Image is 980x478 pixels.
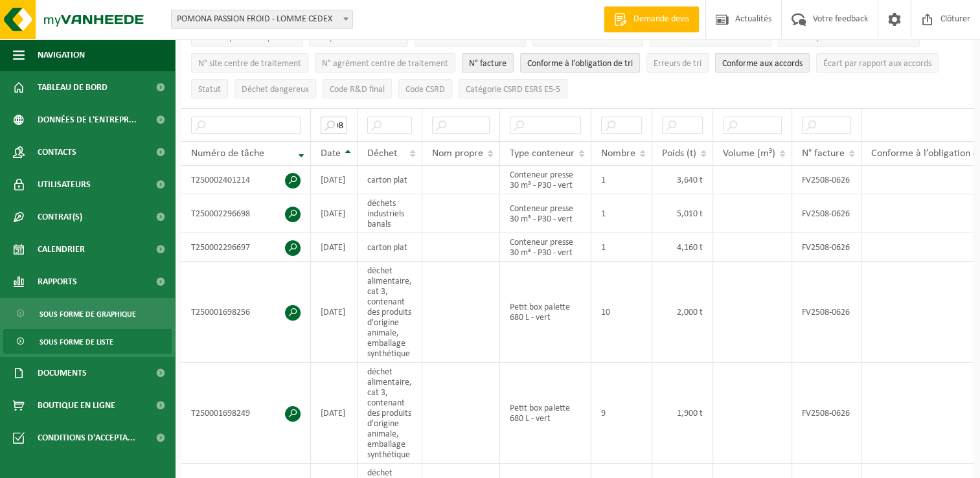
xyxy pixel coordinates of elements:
[652,194,713,233] td: 5,010 t
[398,79,452,98] button: Code CSRDCode CSRD: Activate to sort
[181,166,311,194] td: T250002401214
[792,233,861,262] td: FV2508-0626
[500,194,591,233] td: Conteneur presse 30 m³ - P30 - vert
[792,166,861,194] td: FV2508-0626
[723,148,775,159] span: Volume (m³)
[816,53,939,73] button: Écart par rapport aux accordsÉcart par rapport aux accords: Activate to sort
[792,262,861,363] td: FV2508-0626
[191,53,308,73] button: N° site centre de traitementN° site centre de traitement: Activate to sort
[715,53,810,73] button: Conforme aux accords : Activate to sort
[3,301,172,326] a: Sous forme de graphique
[330,85,385,95] span: Code R&D final
[367,148,397,159] span: Déchet
[510,148,575,159] span: Type conteneur
[500,233,591,262] td: Conteneur presse 30 m³ - P30 - vert
[652,363,713,464] td: 1,900 t
[792,194,861,233] td: FV2508-0626
[3,329,172,354] a: Sous forme de liste
[315,53,455,73] button: N° agrément centre de traitementN° agrément centre de traitement: Activate to sort
[181,194,311,233] td: T250002296698
[500,262,591,363] td: Petit box palette 680 L - vert
[405,85,445,95] span: Code CSRD
[654,59,701,69] span: Erreurs de tri
[38,266,77,298] span: Rapports
[38,39,85,71] span: Navigation
[358,262,422,363] td: déchet alimentaire, cat 3, contenant des produits d'origine animale, emballage synthétique
[321,148,341,159] span: Date
[40,330,113,354] span: Sous forme de liste
[191,148,264,159] span: Numéro de tâche
[181,262,311,363] td: T250001698256
[630,13,692,26] span: Demande devis
[171,10,353,29] span: POMONA PASSION FROID - LOMME CEDEX
[38,104,137,136] span: Données de l'entrepr...
[191,79,228,98] button: StatutStatut: Activate to sort
[591,233,652,262] td: 1
[432,148,483,159] span: Nom propre
[722,59,803,69] span: Conforme aux accords
[462,53,514,73] button: N° factureN° facture: Activate to sort
[604,6,699,32] a: Demande devis
[652,233,713,262] td: 4,160 t
[322,59,448,69] span: N° agrément centre de traitement
[500,166,591,194] td: Conteneur presse 30 m³ - P30 - vert
[38,422,135,454] span: Conditions d'accepta...
[38,233,85,266] span: Calendrier
[181,233,311,262] td: T250002296697
[198,59,301,69] span: N° site centre de traitement
[38,136,76,168] span: Contacts
[311,262,358,363] td: [DATE]
[311,194,358,233] td: [DATE]
[527,59,633,69] span: Conforme à l’obligation de tri
[40,302,136,326] span: Sous forme de graphique
[323,79,392,98] button: Code R&D finalCode R&amp;D final: Activate to sort
[662,148,696,159] span: Poids (t)
[38,168,91,201] span: Utilisateurs
[601,148,635,159] span: Nombre
[198,85,221,95] span: Statut
[591,262,652,363] td: 10
[234,79,316,98] button: Déchet dangereux : Activate to sort
[591,363,652,464] td: 9
[242,85,309,95] span: Déchet dangereux
[358,194,422,233] td: déchets industriels banals
[591,194,652,233] td: 1
[520,53,640,73] button: Conforme à l’obligation de tri : Activate to sort
[311,233,358,262] td: [DATE]
[358,166,422,194] td: carton plat
[358,233,422,262] td: carton plat
[311,166,358,194] td: [DATE]
[38,357,87,389] span: Documents
[358,363,422,464] td: déchet alimentaire, cat 3, contenant des produits d'origine animale, emballage synthétique
[792,363,861,464] td: FV2508-0626
[469,59,507,69] span: N° facture
[652,166,713,194] td: 3,640 t
[823,59,931,69] span: Écart par rapport aux accords
[38,71,108,104] span: Tableau de bord
[466,85,560,95] span: Catégorie CSRD ESRS E5-5
[802,148,845,159] span: N° facture
[500,363,591,464] td: Petit box palette 680 L - vert
[38,201,82,233] span: Contrat(s)
[38,389,115,422] span: Boutique en ligne
[591,166,652,194] td: 1
[646,53,709,73] button: Erreurs de triErreurs de tri: Activate to sort
[181,363,311,464] td: T250001698249
[311,363,358,464] td: [DATE]
[459,79,567,98] button: Catégorie CSRD ESRS E5-5Catégorie CSRD ESRS E5-5: Activate to sort
[652,262,713,363] td: 2,000 t
[172,10,352,28] span: POMONA PASSION FROID - LOMME CEDEX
